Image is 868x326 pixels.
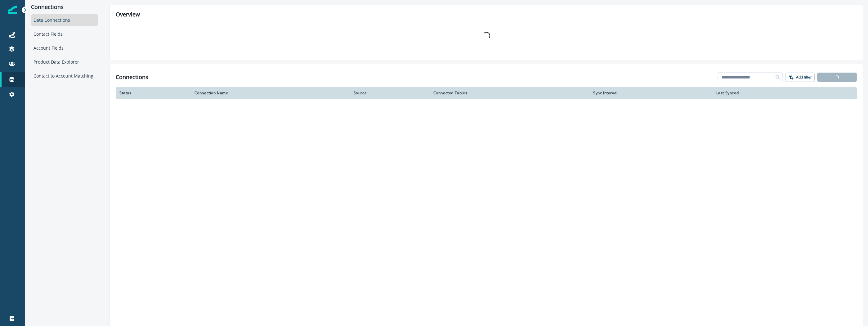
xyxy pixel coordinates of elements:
[433,91,586,96] div: Connected Tables
[31,14,98,26] div: Data Connections
[31,56,98,68] div: Product Data Explorer
[119,91,187,96] div: Status
[785,73,815,82] button: Add filter
[354,91,426,96] div: Source
[195,91,346,96] div: Connection Name
[116,11,857,18] h2: Overview
[116,74,148,81] h1: Connections
[8,6,17,14] img: Inflection
[31,28,98,40] div: Contact Fields
[796,75,812,79] p: Add filter
[31,4,98,11] p: Connections
[31,70,98,82] div: Contact to Account Matching
[716,91,825,96] div: Last Synced
[593,91,709,96] div: Sync Interval
[31,42,98,54] div: Account Fields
